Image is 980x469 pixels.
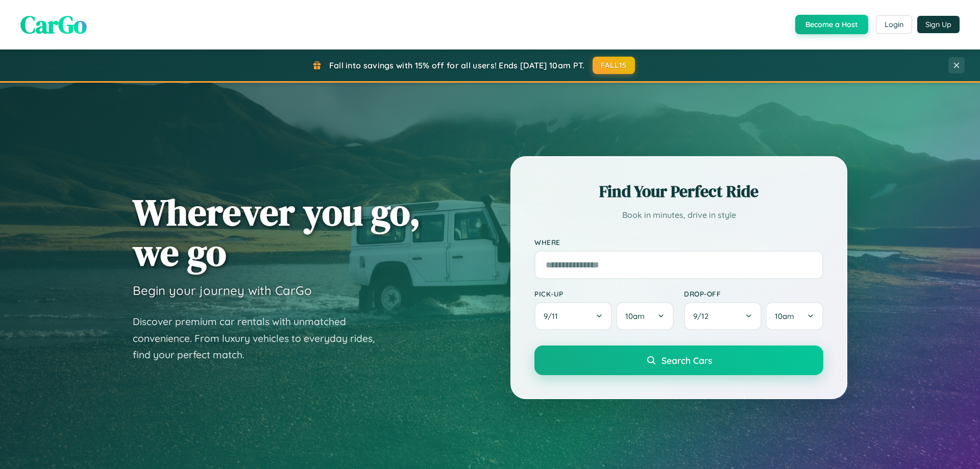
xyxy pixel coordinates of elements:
[661,355,712,366] span: Search Cars
[534,238,823,246] label: Where
[766,302,823,330] button: 10am
[616,302,674,330] button: 10am
[917,16,960,33] button: Sign Up
[684,302,762,330] button: 9/12
[133,192,421,273] h1: Wherever you go, we go
[693,311,714,321] span: 9 / 12
[20,8,87,41] span: CarGo
[534,208,823,223] p: Book in minutes, drive in style
[775,311,794,321] span: 10am
[876,15,912,34] button: Login
[593,57,635,74] button: FALL15
[684,289,823,298] label: Drop-off
[534,345,823,375] button: Search Cars
[133,283,312,298] h3: Begin your journey with CarGo
[534,289,674,298] label: Pick-up
[534,180,823,203] h2: Find Your Perfect Ride
[795,15,868,34] button: Become a Host
[534,302,612,330] button: 9/11
[329,60,585,70] span: Fall into savings with 15% off for all users! Ends [DATE] 10am PT.
[544,311,563,321] span: 9 / 11
[625,311,645,321] span: 10am
[133,313,388,363] p: Discover premium car rentals with unmatched convenience. From luxury vehicles to everyday rides, ...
